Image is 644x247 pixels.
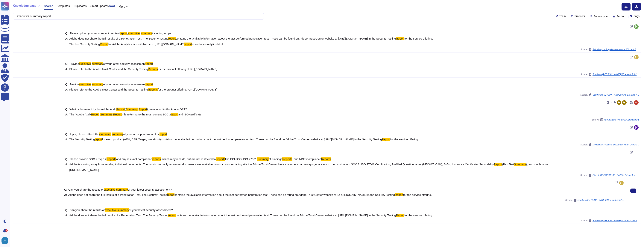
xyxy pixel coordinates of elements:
mark: Reports [148,88,158,91]
b: A: [65,68,68,70]
b: A: [65,214,68,217]
span: Team [559,15,566,17]
mark: summary [92,83,103,86]
b: A: [65,37,68,46]
img: user [1,237,8,244]
span: More [119,5,125,8]
mark: summary [117,208,129,212]
mark: executive [99,132,111,136]
span: -for-adobe-analytics.html [192,43,223,46]
span: City of [GEOGRAPHIC_DATA] / City of Toronto CSPSQ v2.2 (1) [593,174,639,176]
b: Q: [64,188,67,191]
mark: report [168,214,176,217]
mark: reports [216,157,225,161]
mark: summary [92,62,103,65]
span: like PCI-DSS, ISO 27001 [225,157,257,161]
mark: Report [100,43,108,46]
mark: executive [104,188,116,191]
span: If yes, please attach the [69,132,99,136]
span: for the service offering. [390,138,419,141]
span: for the product offering: [URL][DOMAIN_NAME] [158,88,217,91]
mark: report [145,62,153,65]
span: , and NIST Compliance [292,157,321,161]
span: . [167,132,168,136]
span: ( [125,108,126,111]
mark: report [184,43,192,46]
mark: executive [105,208,117,212]
span: including scope. [152,32,172,35]
mark: report [168,37,176,40]
button: user [1,237,11,245]
span: Please refer to the Adobe Trust Center and the Security Testing [69,88,148,91]
b: A: [65,88,68,91]
span: What is the meant by the Adobe Audit [69,108,116,111]
span: of your latest penetration test [123,132,160,136]
span: Source: [580,143,639,146]
b: Q: [65,83,69,86]
mark: Report [113,113,122,116]
span: )” is referring to the most current SOC 2 [122,113,171,116]
span: Provide [69,83,79,86]
span: for each product (AEM, AEP, Target, Workfront) contains the available information about the last ... [102,138,382,141]
mark: report [167,193,174,196]
b: A: [64,193,67,196]
div: BETA [109,5,115,7]
span: Please refer to the Adobe Trust Center and the Security Testing [69,67,148,71]
span: . [331,157,332,161]
span: contains the available information about the last performed penetration test. These can be found ... [176,214,396,217]
span: ( [99,113,100,116]
mark: executive [128,32,140,35]
mark: Report [396,214,404,217]
mark: report [145,83,153,86]
mark: report [171,113,178,116]
b: Q: [65,209,69,211]
span: Smart updates [90,4,109,7]
span: Duplicates [74,4,87,7]
mark: Summary [126,108,138,111]
span: ; [127,32,128,35]
span: and ISO certificate. [178,113,202,116]
span: of your latest security assessment [103,62,145,65]
div: 9+ [5,229,8,232]
input: Search a question or template... [15,13,260,19]
span: Metrolinx / Proposal Document Form Cybersecurity Questionnaire [593,144,639,146]
span: Sainsburys / Supplier Assurance 2022 Adobe [DATE] SOC 2 Assessment SOC 2 [593,48,639,51]
b: A: [65,138,68,141]
mark: summary [112,132,123,136]
span: for Adobe Analytics is available here: [URL][DOMAIN_NAME] [108,43,185,46]
span: (Pen Test [502,163,514,166]
span: Knowledge base [13,4,36,7]
b: A: [65,163,68,171]
span: Adobe is moving away from sending individual documents. The most commonly requested documents are... [69,163,494,166]
span: for the service offering. [403,193,432,196]
span: of your latest security assessment? [128,188,172,191]
span: Products [575,15,585,17]
span: Source: [580,73,639,76]
button: More [119,4,128,9]
mark: Summary [257,157,269,161]
mark: reports [152,157,161,161]
span: Southern [PERSON_NAME] Wine and Spirits / Copy of TPRM Questionnaire (1) [593,73,639,76]
span: of your latest security assessment [103,83,145,86]
b: Q: [65,133,69,135]
span: Source: [580,174,639,177]
img: user [634,100,639,105]
span: Please provide SOC 2 Type 2 [69,157,106,161]
span: Source type [594,15,608,18]
b: Q: [65,62,69,65]
span: contains the available information about the last performed penetration test. These can be found ... [174,193,395,196]
span: for the product offering: [URL][DOMAIN_NAME] [158,67,217,71]
mark: Report [396,37,404,40]
mark: Reports [321,157,331,161]
span: and any relevant compliance [116,157,152,161]
span: Southern [PERSON_NAME] Wine & Spirits / TPRM Questionnaire from SGWS [593,219,639,222]
mark: Reports [148,67,158,71]
mark: Reports [282,157,292,161]
span: Provide [69,62,79,65]
span: Adobe does not share the full results of a Penetration Test. The Security Testing [68,193,167,196]
mark: report [160,132,167,136]
mark: Report [382,138,390,141]
mark: executive [79,62,91,65]
span: Source: [592,118,639,121]
mark: Report [91,113,99,116]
